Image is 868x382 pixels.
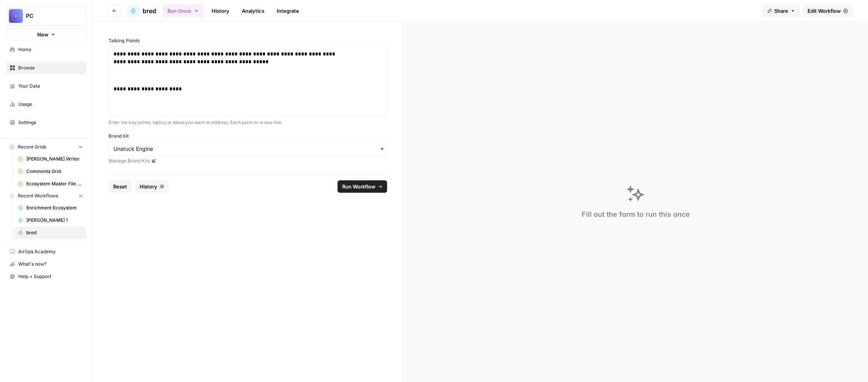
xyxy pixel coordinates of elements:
[763,5,800,17] button: Share
[114,145,382,153] input: Unstuck Engine
[18,101,83,108] span: Usage
[135,180,169,193] button: History
[108,133,387,140] label: Brand Kit
[113,183,127,190] span: Reset
[6,6,86,26] button: Workspace: PC
[26,156,83,162] span: [PERSON_NAME] Writer
[127,5,156,17] a: bred
[14,165,86,178] a: Comments Grid
[26,180,83,187] span: Ecosystem Master File - SaaS.csv
[14,226,86,239] a: bred
[6,141,86,153] button: Recent Grids
[26,217,83,224] span: [PERSON_NAME] 1
[143,6,156,16] span: bred
[6,245,86,258] a: AirOps Academy
[7,258,86,270] div: What's new?
[582,209,690,220] div: Fill out the form to run this once
[108,157,387,164] a: Manage Brand Kits
[18,192,58,199] span: Recent Workflows
[237,5,269,17] a: Analytics
[342,183,375,190] span: Run Workflow
[6,270,86,283] button: Help + Support
[6,43,86,56] a: Home
[26,12,73,20] span: PC
[14,153,86,165] a: [PERSON_NAME] Writer
[14,214,86,226] a: [PERSON_NAME] 1
[37,31,48,38] span: New
[18,119,83,126] span: Settings
[207,5,234,17] a: History
[14,178,86,190] a: Ecosystem Master File - SaaS.csv
[6,98,86,111] a: Usage
[18,273,83,280] span: Help + Support
[338,180,387,193] button: Run Workflow
[9,9,23,23] img: PC Logo
[6,29,86,40] button: New
[26,204,83,211] span: Enrichment Ecosystem
[808,7,841,15] span: Edit Workflow
[162,4,204,17] button: Run Once
[108,119,387,126] p: Enter the key points, topics, or ideas you want to address. Each point on a new line.
[272,5,304,17] a: Integrate
[774,7,788,15] span: Share
[139,183,157,190] span: History
[26,168,83,175] span: Comments Grid
[18,143,46,150] span: Recent Grids
[18,83,83,90] span: Your Data
[6,258,86,270] button: What's new?
[803,5,852,17] a: Edit Workflow
[108,180,132,193] button: Reset
[6,80,86,92] a: Your Data
[14,202,86,214] a: Enrichment Ecosystem
[108,37,387,44] label: Talking Points
[6,190,86,202] button: Recent Workflows
[26,229,83,236] span: bred
[18,46,83,53] span: Home
[6,62,86,74] a: Browse
[18,248,83,255] span: AirOps Academy
[6,116,86,129] a: Settings
[18,64,83,71] span: Browse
